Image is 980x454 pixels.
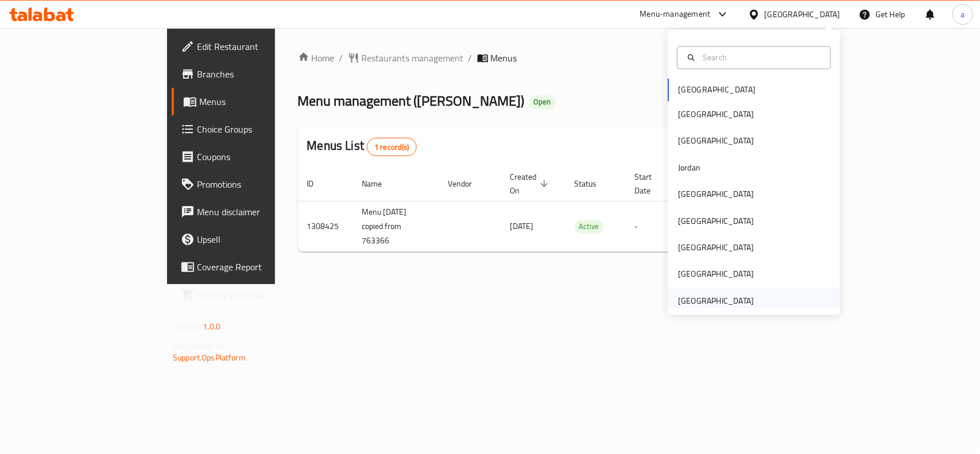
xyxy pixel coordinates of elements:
span: Coverage Report [197,260,321,274]
span: [DATE] [510,219,534,234]
a: Coverage Report [172,253,331,281]
li: / [339,51,343,65]
div: [GEOGRAPHIC_DATA] [678,242,754,254]
a: Branches [172,60,331,88]
div: Total records count [367,138,417,156]
nav: breadcrumb [298,51,790,65]
div: [GEOGRAPHIC_DATA] [678,188,754,201]
span: Get support on: [173,339,226,354]
span: Upsell [197,232,321,246]
a: Choice Groups [172,115,331,143]
a: Upsell [172,226,331,253]
span: Menus [491,51,517,65]
a: Coupons [172,143,331,170]
input: Search [698,51,823,64]
div: [GEOGRAPHIC_DATA] [678,268,754,281]
div: [GEOGRAPHIC_DATA] [678,108,754,121]
a: Grocery Checklist [172,281,331,308]
span: Start Date [635,170,667,197]
span: a [960,8,964,21]
div: Jordan [678,161,700,174]
span: Edit Restaurant [197,40,321,53]
div: Open [529,95,556,109]
h2: Menus List [307,137,417,156]
span: Menu disclaimer [197,205,321,219]
span: 1.0.0 [203,319,220,334]
span: Promotions [197,177,321,191]
td: - [626,201,681,251]
a: Promotions [172,170,331,198]
span: Grocery Checklist [197,288,321,301]
span: Branches [197,67,321,81]
a: Menu disclaimer [172,198,331,226]
span: Vendor [448,177,487,191]
a: Restaurants management [348,51,464,65]
span: Created On [510,170,552,197]
span: ID [307,177,329,191]
span: Version: [173,319,201,334]
table: enhanced table [298,166,869,252]
a: Menus [172,88,331,115]
span: Menu management ( [PERSON_NAME] ) [298,88,525,114]
span: Active [575,220,604,233]
div: Menu-management [640,7,711,21]
a: Support.OpsPlatform [173,350,246,365]
li: / [468,51,472,65]
span: Menus [199,95,321,108]
span: Name [362,177,397,191]
div: [GEOGRAPHIC_DATA] [678,215,754,227]
span: 1 record(s) [367,142,416,153]
div: [GEOGRAPHIC_DATA] [678,294,754,307]
td: Menu [DATE] copied from 763366 [353,201,439,251]
span: Choice Groups [197,122,321,136]
span: Status [575,177,612,191]
div: [GEOGRAPHIC_DATA] [678,135,754,148]
span: Open [529,97,556,107]
span: Restaurants management [362,51,464,65]
a: Edit Restaurant [172,33,331,60]
span: Coupons [197,150,321,164]
div: [GEOGRAPHIC_DATA] [765,8,840,21]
